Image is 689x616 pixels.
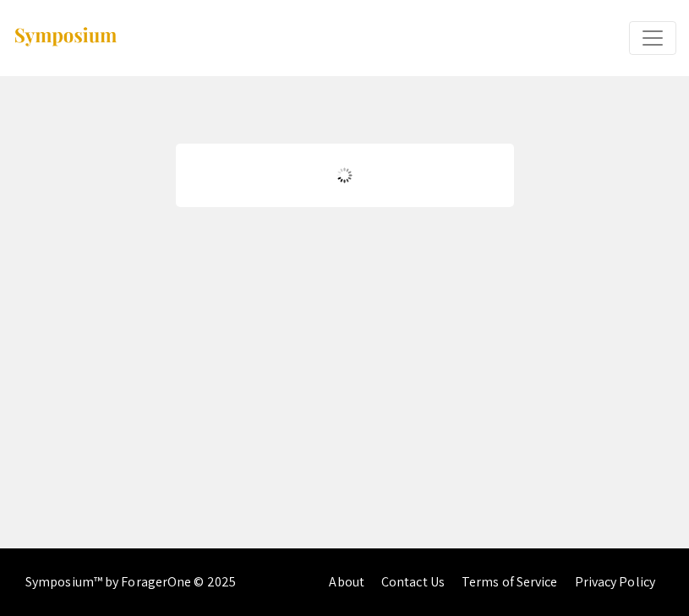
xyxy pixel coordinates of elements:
div: Symposium™ by ForagerOne © 2025 [25,548,236,616]
img: Loading [330,161,359,190]
a: Privacy Policy [575,573,655,591]
a: Terms of Service [462,573,558,591]
img: Symposium by ForagerOne [13,26,118,49]
button: Expand or Collapse Menu [629,21,676,55]
a: Contact Us [381,573,445,591]
a: About [329,573,364,591]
